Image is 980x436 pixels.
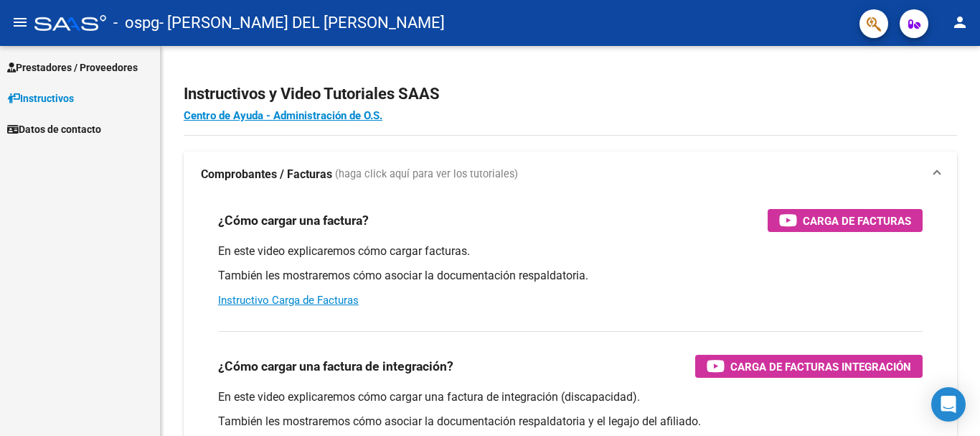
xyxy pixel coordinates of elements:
span: Datos de contacto [7,121,101,137]
p: En este video explicaremos cómo cargar facturas. [218,243,923,259]
mat-icon: menu [11,14,29,31]
a: Instructivo Carga de Facturas [218,294,359,307]
h3: ¿Cómo cargar una factura? [218,210,369,231]
p: También les mostraremos cómo asociar la documentación respaldatoria. [218,268,923,284]
span: - [PERSON_NAME] DEL [PERSON_NAME] [159,7,445,39]
p: En este video explicaremos cómo cargar una factura de integración (discapacidad). [218,389,923,405]
p: También les mostraremos cómo asociar la documentación respaldatoria y el legajo del afiliado. [218,414,923,430]
span: Prestadores / Proveedores [7,60,138,75]
span: Carga de Facturas Integración [730,358,911,376]
span: Carga de Facturas [803,212,911,230]
mat-icon: person [951,14,969,31]
button: Carga de Facturas [768,209,923,232]
span: (haga click aquí para ver los tutoriales) [335,167,518,182]
strong: Comprobantes / Facturas [201,167,332,182]
a: Centro de Ayuda - Administración de O.S. [184,109,382,122]
button: Carga de Facturas Integración [695,355,923,378]
div: Open Intercom Messenger [931,387,966,422]
h2: Instructivos y Video Tutoriales SAAS [184,80,957,108]
mat-expansion-panel-header: Comprobantes / Facturas (haga click aquí para ver los tutoriales) [184,152,957,198]
span: Instructivos [7,91,74,106]
h3: ¿Cómo cargar una factura de integración? [218,356,453,376]
span: - ospg [113,7,159,39]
